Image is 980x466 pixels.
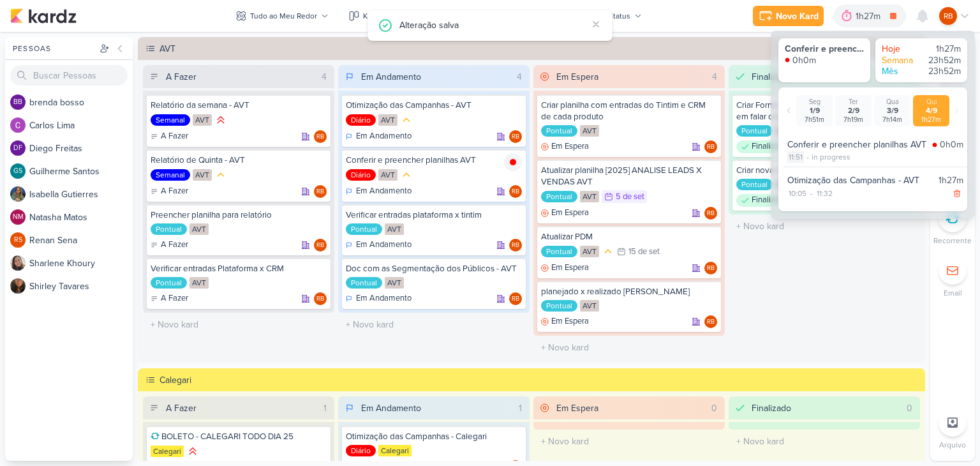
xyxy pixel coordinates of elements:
[704,262,717,274] div: Rogerio Bispo
[29,188,133,201] div: I s a b e l l a G u t i e r r e s
[704,207,717,220] div: Responsável: Rogerio Bispo
[10,94,26,110] div: brenda bosso
[541,191,577,202] div: Pontual
[752,194,788,207] p: Finalizado
[346,431,522,442] div: Otimização das Campanhas - Calegari
[504,153,522,171] img: tracking
[706,402,722,415] div: 0
[815,188,834,199] div: 11:32
[707,70,722,84] div: 4
[541,286,717,297] div: planejado x realizado Éden
[314,130,327,143] div: Rogerio Bispo
[736,100,912,123] div: Criar Forms condicional: você tem interesse em falar com um de nossos corretores
[736,179,773,190] div: Pontual
[10,65,128,86] input: Buscar Pessoas
[787,151,804,163] div: 11:51
[378,114,397,126] div: AVT
[400,114,413,126] div: Prioridade Média
[856,10,884,23] div: 1h27m
[551,207,589,220] p: Em Espera
[787,188,808,199] div: 10:05
[787,138,927,151] div: Conferir e preencher planilhas AVT
[799,98,830,106] div: Seg
[736,194,793,207] div: Finalizado
[707,144,715,151] p: RB
[812,151,850,163] div: in progress
[151,239,188,252] div: A Fazer
[512,134,519,140] p: RB
[193,169,212,181] div: AVT
[316,243,324,249] p: RB
[541,125,577,137] div: Pontual
[541,100,717,123] div: Criar planilha com entradas do Tintim e CRM de cada produto
[314,292,327,305] div: Responsável: Rogerio Bispo
[541,231,717,243] div: Atualizar PDM
[944,10,953,22] p: RB
[356,292,412,305] p: Em Andamento
[536,432,722,451] input: + Novo kard
[166,402,197,415] div: A Fazer
[707,319,715,326] p: RB
[514,402,527,415] div: 1
[838,116,869,124] div: 7h19m
[346,239,412,252] div: Em Andamento
[616,193,644,201] div: 5 de set
[736,125,773,137] div: Pontual
[541,207,589,220] div: Em Espera
[902,402,917,415] div: 0
[314,185,327,198] div: Rogerio Bispo
[580,125,599,137] div: AVT
[509,185,522,198] div: Responsável: Rogerio Bispo
[214,169,227,181] div: Prioridade Média
[161,130,188,143] p: A Fazer
[29,119,133,132] div: C a r l o s L i m a
[160,373,921,387] div: Calegari
[509,130,522,143] div: Rogerio Bispo
[785,57,790,63] img: tracking
[316,134,324,140] p: RB
[341,315,527,334] input: + Novo kard
[731,217,917,236] input: + Novo kard
[838,98,869,106] div: Ter
[151,446,184,457] div: Calegari
[314,130,327,143] div: Responsável: Rogerio Bispo
[799,116,830,124] div: 7h51m
[580,246,599,257] div: AVT
[151,154,327,166] div: Relatório de Quinta - AVT
[785,43,864,55] div: Conferir e preencher planilhas AVT
[877,106,908,116] div: 3/9
[29,165,133,178] div: G u i l h e r m e S a n t o s
[361,70,421,84] div: Em Andamento
[776,10,819,23] div: Novo Kard
[916,98,947,106] div: Qui
[704,140,717,153] div: Rogerio Bispo
[10,255,26,271] img: Sharlene Khoury
[939,7,957,25] div: Rogerio Bispo
[787,174,933,187] div: Otimização das Campanhas - AVT
[151,431,327,442] div: BOLETO - CALEGARI TODO DIA 25
[346,130,412,143] div: Em Andamento
[214,114,227,126] div: Prioridade Alta
[316,70,332,84] div: 4
[792,55,816,66] div: 0h0m
[580,191,599,202] div: AVT
[346,209,522,221] div: Verificar entradas plataforma x tintim
[882,66,920,77] div: Mês
[704,140,717,153] div: Responsável: Rogerio Bispo
[151,292,188,305] div: A Fazer
[151,130,188,143] div: A Fazer
[753,6,824,26] button: Novo Kard
[346,114,376,126] div: Diário
[314,239,327,252] div: Responsável: Rogerio Bispo
[346,292,412,305] div: Em Andamento
[933,235,972,246] p: Recorrente
[314,292,327,305] div: Rogerio Bispo
[882,43,920,55] div: Hoje
[29,142,133,155] div: D i e g o F r e i t a s
[151,185,188,198] div: A Fazer
[10,8,77,24] img: kardz.app
[356,239,412,252] p: Em Andamento
[151,169,190,181] div: Semanal
[556,70,598,84] div: Em Espera
[509,239,522,252] div: Rogerio Bispo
